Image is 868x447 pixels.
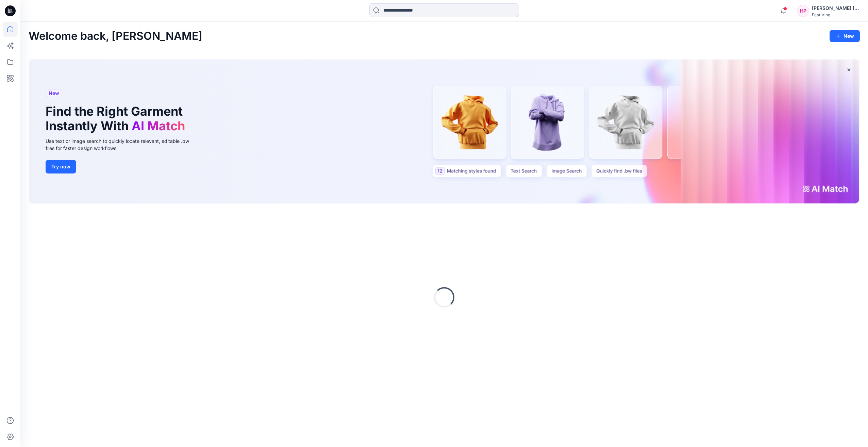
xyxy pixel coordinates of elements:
[46,104,188,133] h1: Find the Right Garment Instantly With
[797,5,809,17] div: HP
[132,118,185,133] span: AI Match
[49,89,59,97] span: New
[812,12,859,17] div: Featuring
[830,30,860,42] button: New
[29,30,202,43] h2: Welcome back, [PERSON_NAME]
[46,160,76,173] button: Try now
[46,137,199,152] div: Use text or image search to quickly locate relevant, editable .bw files for faster design workflows.
[812,4,859,12] div: [PERSON_NAME] [PERSON_NAME]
